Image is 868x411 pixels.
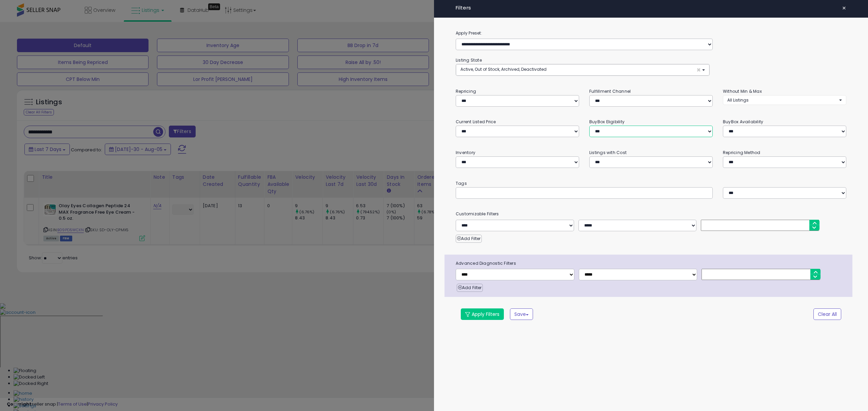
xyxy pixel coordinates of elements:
small: Current Listed Price [456,119,496,125]
small: Repricing Method [723,150,761,155]
h4: Filters [456,5,846,11]
button: Add Filter [457,284,483,292]
button: All Listings [723,95,846,105]
span: Active, Out of Stock, Archived, Deactivated [460,66,547,72]
small: Without Min & Max [723,88,762,94]
span: × [696,66,701,73]
label: Apply Preset: [451,29,851,37]
small: BuyBox Eligibility [589,119,625,125]
button: × [839,3,849,13]
small: Inventory [456,150,475,155]
small: Listing State [456,57,482,63]
span: × [842,3,846,13]
small: Fulfillment Channel [589,88,631,94]
span: Advanced Diagnostic Filters [451,260,852,267]
button: Add Filter [456,235,482,243]
small: BuyBox Availability [723,119,763,125]
small: Customizable Filters [451,210,851,218]
small: Listings with Cost [589,150,627,155]
small: Repricing [456,88,476,94]
small: Tags [451,180,851,187]
span: All Listings [727,97,749,103]
button: Active, Out of Stock, Archived, Deactivated × [456,64,709,75]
